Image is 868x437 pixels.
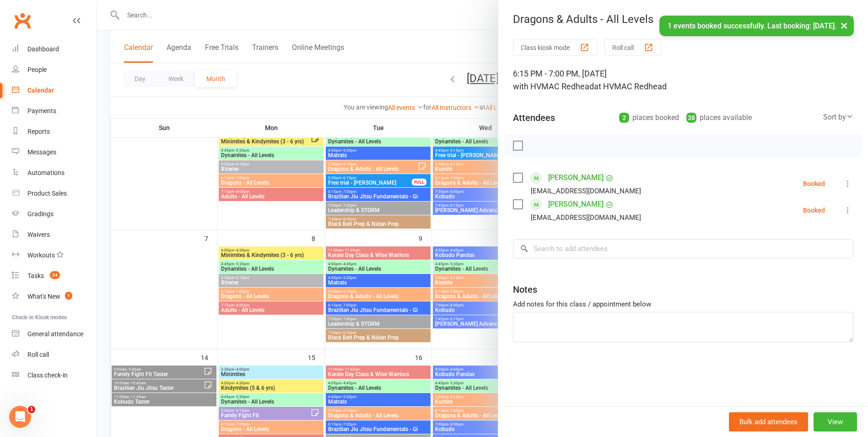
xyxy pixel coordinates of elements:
[27,272,44,279] div: Tasks
[27,371,68,379] div: Class check-in
[803,180,825,187] div: Booked
[12,142,97,163] a: Messages
[27,169,65,176] div: Automations
[50,271,60,279] span: 24
[12,163,97,183] a: Automations
[12,344,97,365] a: Roll call
[12,101,97,121] a: Payments
[836,16,852,35] button: ×
[28,406,35,413] span: 1
[12,183,97,204] a: Product Sales
[548,170,604,185] a: [PERSON_NAME]
[27,66,47,73] div: People
[12,286,97,307] a: What's New1
[513,239,853,258] input: Search to add attendees
[498,13,868,26] div: Dragons & Adults - All Levels
[686,113,696,123] div: 38
[27,45,59,53] div: Dashboard
[513,299,853,310] div: Add notes for this class / appointment below
[513,111,555,124] div: Attendees
[594,82,667,91] span: at HVMAC Redhead
[686,111,752,124] div: places available
[27,231,50,238] div: Waivers
[27,251,55,259] div: Workouts
[531,185,641,197] div: [EMAIL_ADDRESS][DOMAIN_NAME]
[12,266,97,286] a: Tasks 24
[11,9,34,32] a: Clubworx
[27,351,49,358] div: Roll call
[12,204,97,224] a: Gradings
[27,148,56,156] div: Messages
[513,82,594,91] span: with HVMAC Redhead
[12,60,97,80] a: People
[27,107,56,115] div: Payments
[12,39,97,60] a: Dashboard
[12,224,97,245] a: Waivers
[729,412,808,432] button: Bulk add attendees
[27,87,54,94] div: Calendar
[27,210,54,218] div: Gradings
[619,113,629,123] div: 2
[65,292,72,300] span: 1
[12,365,97,386] a: Class kiosk mode
[12,121,97,142] a: Reports
[823,111,853,123] div: Sort by
[513,283,537,296] div: Notes
[814,412,857,432] button: View
[27,293,60,300] div: What's New
[659,16,854,36] div: 1 events booked successfully. Last booking: [DATE].
[619,111,679,124] div: places booked
[12,324,97,344] a: General attendance kiosk mode
[604,39,661,56] button: Roll call
[9,406,31,428] iframe: Intercom live chat
[12,245,97,266] a: Workouts
[531,212,641,224] div: [EMAIL_ADDRESS][DOMAIN_NAME]
[548,197,604,212] a: [PERSON_NAME]
[513,67,853,93] div: 6:15 PM - 7:00 PM, [DATE]
[12,80,97,101] a: Calendar
[27,190,67,197] div: Product Sales
[513,39,597,56] button: Class kiosk mode
[803,207,825,213] div: Booked
[27,128,50,135] div: Reports
[27,330,83,338] div: General attendance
